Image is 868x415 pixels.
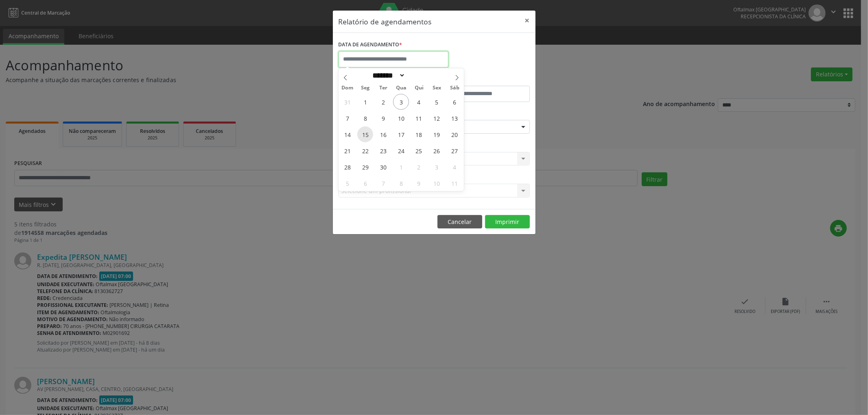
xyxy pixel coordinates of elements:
[374,85,392,91] span: Ter
[357,175,373,191] span: Outubro 6, 2025
[393,143,409,159] span: Setembro 24, 2025
[411,110,427,126] span: Setembro 11, 2025
[405,71,432,80] input: Year
[485,215,530,229] button: Imprimir
[410,85,428,91] span: Qui
[411,175,427,191] span: Outubro 9, 2025
[339,159,355,175] span: Setembro 28, 2025
[393,94,409,110] span: Setembro 3, 2025
[411,126,427,142] span: Setembro 18, 2025
[357,126,373,142] span: Setembro 15, 2025
[447,175,463,191] span: Outubro 11, 2025
[375,143,391,159] span: Setembro 23, 2025
[339,16,432,27] h5: Relatório de agendamentos
[429,110,445,126] span: Setembro 12, 2025
[339,110,355,126] span: Setembro 7, 2025
[357,94,373,110] span: Setembro 1, 2025
[339,143,355,159] span: Setembro 21, 2025
[375,159,391,175] span: Setembro 30, 2025
[375,126,391,142] span: Setembro 16, 2025
[393,159,409,175] span: Outubro 1, 2025
[429,159,445,175] span: Outubro 3, 2025
[447,159,463,175] span: Outubro 4, 2025
[411,94,427,110] span: Setembro 4, 2025
[429,143,445,159] span: Setembro 26, 2025
[411,159,427,175] span: Outubro 2, 2025
[436,73,530,86] label: ATÉ
[375,94,391,110] span: Setembro 2, 2025
[429,94,445,110] span: Setembro 5, 2025
[357,143,373,159] span: Setembro 22, 2025
[339,175,355,191] span: Outubro 5, 2025
[447,94,463,110] span: Setembro 6, 2025
[339,39,402,51] label: DATA DE AGENDAMENTO
[429,126,445,142] span: Setembro 19, 2025
[447,126,463,142] span: Setembro 20, 2025
[339,126,355,142] span: Setembro 14, 2025
[447,110,463,126] span: Setembro 13, 2025
[375,175,391,191] span: Outubro 7, 2025
[519,11,536,30] button: Close
[375,110,391,126] span: Setembro 9, 2025
[357,110,373,126] span: Setembro 8, 2025
[393,110,409,126] span: Setembro 10, 2025
[370,71,406,80] select: Month
[428,85,446,91] span: Sex
[356,85,374,91] span: Seg
[393,175,409,191] span: Outubro 8, 2025
[437,215,482,229] button: Cancelar
[429,175,445,191] span: Outubro 10, 2025
[393,126,409,142] span: Setembro 17, 2025
[339,85,356,91] span: Dom
[357,159,373,175] span: Setembro 29, 2025
[392,85,410,91] span: Qua
[446,85,464,91] span: Sáb
[339,94,355,110] span: Agosto 31, 2025
[411,143,427,159] span: Setembro 25, 2025
[447,143,463,159] span: Setembro 27, 2025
